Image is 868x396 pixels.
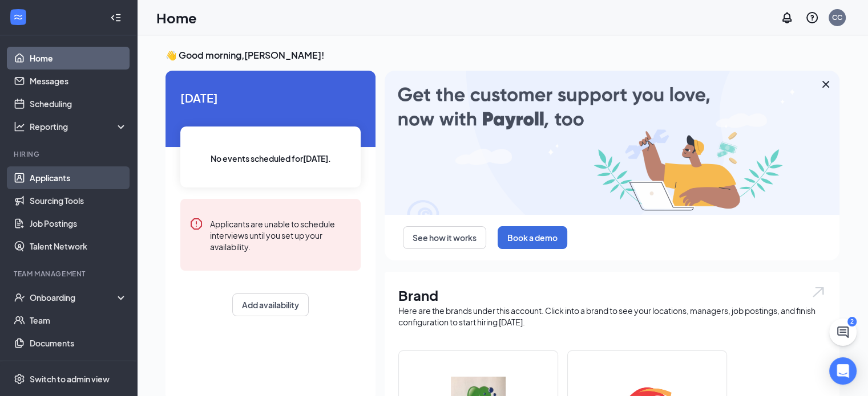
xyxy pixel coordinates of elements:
[14,269,125,279] div: Team Management
[829,319,857,346] button: ChatActive
[385,71,839,215] img: payroll-large.gif
[819,77,833,91] svg: Cross
[847,317,857,326] div: 2
[14,149,125,159] div: Hiring
[180,89,361,107] span: [DATE]
[14,373,25,385] svg: Settings
[30,189,127,212] a: Sourcing Tools
[210,217,352,252] div: Applicants are unable to schedule interviews until you set up your availability.
[30,166,127,189] a: Applicants
[165,49,839,62] h3: 👋 Good morning, [PERSON_NAME] !
[780,11,794,25] svg: Notifications
[836,325,850,339] svg: ChatActive
[30,70,127,92] a: Messages
[232,293,309,316] button: Add availability
[30,332,127,354] a: Documents
[811,285,826,299] img: open.6027fd2a22e1237b5b06.svg
[30,92,127,115] a: Scheduling
[498,226,567,249] button: Book a demo
[30,373,110,385] div: Switch to admin view
[156,8,197,27] h1: Home
[30,309,127,332] a: Team
[805,11,819,25] svg: QuestionInfo
[211,152,331,165] span: No events scheduled for [DATE] .
[14,121,25,132] svg: Analysis
[30,292,118,303] div: Onboarding
[30,47,127,70] a: Home
[30,354,127,377] a: SurveysCrown
[13,11,24,23] svg: WorkstreamLogo
[403,226,486,249] button: See how it works
[30,235,127,258] a: Talent Network
[829,357,857,385] div: Open Intercom Messenger
[398,305,826,328] div: Here are the brands under this account. Click into a brand to see your locations, managers, job p...
[14,292,25,303] svg: UserCheck
[30,121,128,132] div: Reporting
[30,212,127,235] a: Job Postings
[398,285,826,305] h1: Brand
[189,217,203,231] svg: Error
[110,12,122,23] svg: Collapse
[832,13,842,22] div: CC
